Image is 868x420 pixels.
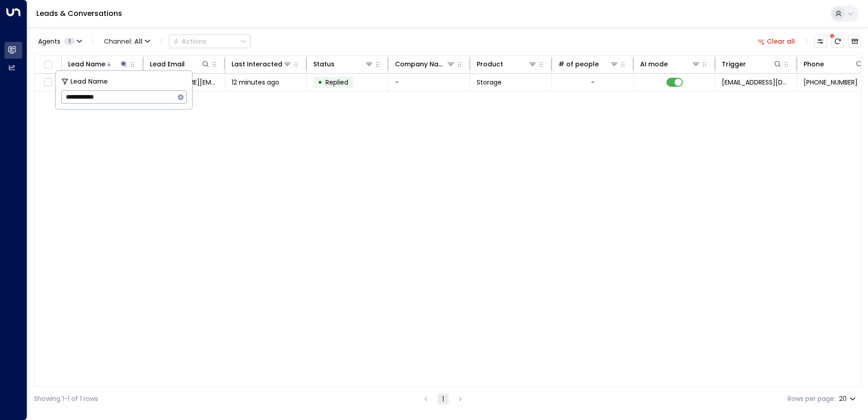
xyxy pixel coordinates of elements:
span: 12 minutes ago [232,78,279,87]
button: Channel:All [100,35,154,48]
span: Replied [325,78,348,87]
span: Lead Name [70,76,108,87]
td: - [389,74,470,91]
div: Phone [804,59,824,70]
div: Trigger [722,59,782,70]
div: Showing 1-1 of 1 rows [34,394,98,404]
div: Product [477,59,537,70]
button: Actions [169,35,251,48]
div: • [318,75,322,90]
span: Storage [477,78,502,87]
div: Lead Name [68,59,105,70]
div: Last Interacted [232,59,282,70]
div: AI mode [640,59,668,70]
button: Agents1 [34,35,85,48]
div: Last Interacted [232,59,292,70]
div: Product [477,59,503,70]
span: Agents [38,38,60,45]
div: Trigger [722,59,746,70]
span: leads@space-station.co.uk [722,78,790,87]
div: 20 [839,392,858,405]
span: +447799038523 [804,78,858,87]
span: Toggle select row [42,77,54,88]
div: # of people [558,59,619,70]
button: Customize [814,35,827,48]
div: Status [313,59,374,70]
button: Clear all [754,35,799,48]
nav: pagination navigation [420,393,466,405]
span: Channel: [100,35,154,48]
div: Company Name [395,59,446,70]
div: - [591,78,595,87]
div: Button group with a nested menu [169,35,251,48]
div: Phone [804,59,864,70]
div: Lead Email [150,59,185,70]
span: 1 [64,38,75,45]
button: Archived Leads [848,35,861,48]
div: Lead Email [150,59,210,70]
div: Lead Name [68,59,128,70]
a: Leads & Conversations [36,8,122,19]
span: There are new threads available. Refresh the grid to view the latest updates. [831,35,844,48]
div: AI mode [640,59,700,70]
div: # of people [558,59,599,70]
div: Company Name [395,59,455,70]
div: Status [313,59,335,70]
label: Rows per page: [788,394,835,404]
span: All [134,38,143,45]
span: Toggle select all [42,59,54,70]
div: Actions [173,37,207,45]
button: page 1 [438,394,449,405]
